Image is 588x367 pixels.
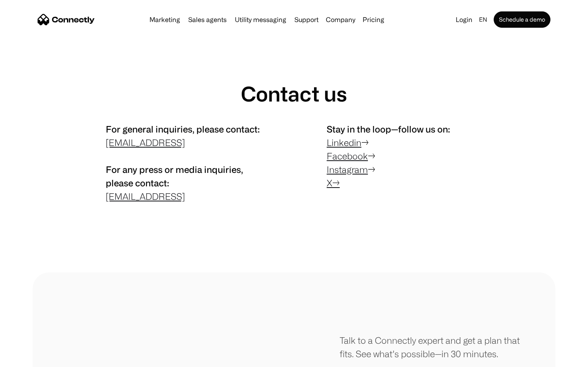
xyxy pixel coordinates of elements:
h1: Contact us [241,82,347,106]
a: Marketing [146,16,183,23]
span: For any press or media inquiries, please contact: [106,164,243,188]
a: Schedule a demo [494,11,550,28]
div: en [479,14,487,25]
a: X [327,178,332,188]
a: [EMAIL_ADDRESS] [106,191,185,201]
a: Instagram [327,164,368,175]
a: Sales agents [185,16,230,23]
a: Login [452,14,476,25]
a: Linkedin [327,137,361,148]
a: Utility messaging [232,16,290,23]
p: → → → [327,122,482,190]
div: Talk to a Connectly expert and get a plan that fits. See what’s possible—in 30 minutes. [340,334,523,360]
a: → [332,178,340,188]
a: Pricing [359,16,388,23]
span: For general inquiries, please contact: [106,124,260,134]
div: Company [326,14,355,25]
a: [EMAIL_ADDRESS] [106,137,185,148]
span: Stay in the loop—follow us on: [327,124,450,134]
aside: Language selected: English [8,352,49,364]
ul: Language list [16,353,49,364]
a: Support [291,16,322,23]
a: Facebook [327,151,368,161]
